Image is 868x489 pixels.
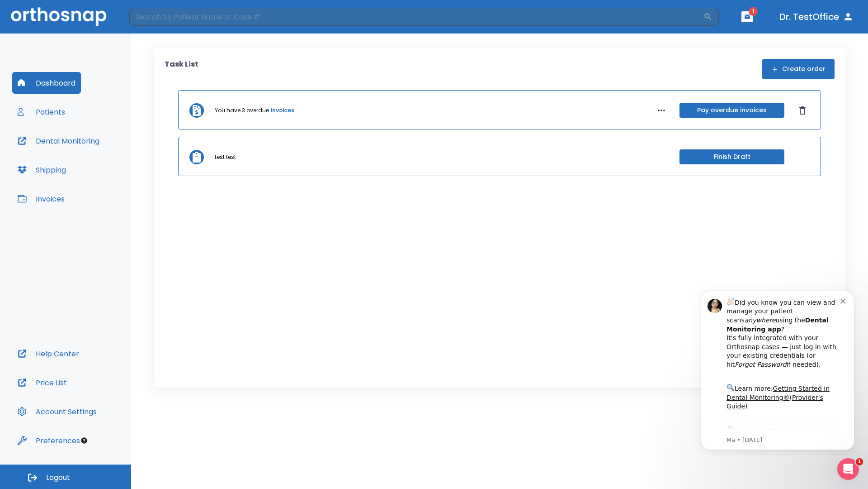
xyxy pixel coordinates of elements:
[837,458,859,480] iframe: Intercom live chat
[129,8,703,26] input: Search by Patient Name or Case #
[795,103,810,118] button: Dismiss
[271,106,294,115] a: invoices
[153,14,160,21] button: Dismiss notification
[679,149,784,164] button: Finish Draft
[749,7,758,16] span: 1
[856,458,863,465] span: 1
[165,59,198,79] p: Task List
[12,159,71,181] button: Shipping
[12,372,72,393] button: Price List
[687,283,868,455] iframe: Intercom notifications message
[12,72,81,94] button: Dashboard
[12,130,105,152] button: Dental Monitoring
[39,142,153,188] div: Download the app: | ​ Let us know if you need help getting started!
[776,9,857,25] button: Dr. TestOffice
[12,430,85,451] button: Preferences
[215,153,236,161] p: test test
[39,144,120,161] a: App Store
[39,153,153,162] p: Message from Ma, sent 5w ago
[11,7,107,26] img: Orthosnap
[215,106,269,115] p: You have 3 overdue
[762,59,835,79] button: Create order
[12,343,85,364] button: Help Center
[12,101,71,123] button: Patients
[80,436,88,445] div: Tooltip anchor
[12,188,70,210] button: Invoices
[46,473,70,483] span: Logout
[12,401,102,422] button: Account Settings
[679,103,784,118] button: Pay overdue invoices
